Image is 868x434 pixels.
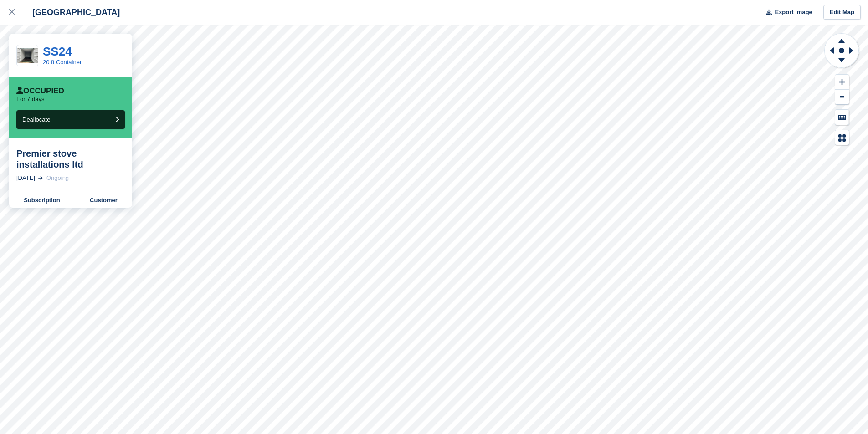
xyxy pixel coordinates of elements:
[16,110,125,129] button: Deallocate
[22,116,50,123] span: Deallocate
[43,59,82,66] a: 20 ft Container
[75,193,132,208] a: Customer
[16,148,125,170] div: Premier stove installations ltd
[46,174,69,183] div: Ongoing
[17,48,38,64] img: IMG_8840.jpg
[16,87,64,96] div: Occupied
[9,193,75,208] a: Subscription
[835,110,849,125] button: Keyboard Shortcuts
[24,7,120,18] div: [GEOGRAPHIC_DATA]
[760,5,812,20] button: Export Image
[835,75,849,90] button: Zoom In
[835,90,849,105] button: Zoom Out
[16,96,44,103] p: For 7 days
[775,8,812,17] span: Export Image
[16,174,35,183] div: [DATE]
[43,45,72,58] a: SS24
[38,176,43,180] img: arrow-right-light-icn-cde0832a797a2874e46488d9cf13f60e5c3a73dbe684e267c42b8395dfbc2abf.svg
[835,130,849,145] button: Map Legend
[823,5,861,20] a: Edit Map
